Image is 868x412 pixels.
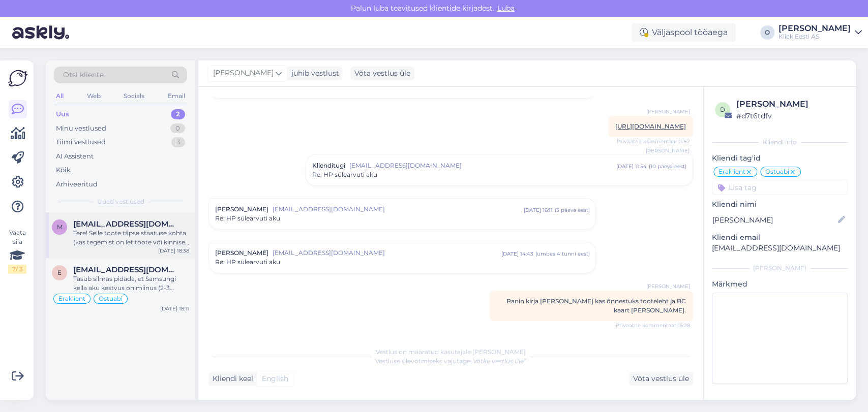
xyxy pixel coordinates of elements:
span: [PERSON_NAME] [646,282,690,290]
span: Eraklient [719,169,745,175]
div: AI Assistent [56,151,94,162]
div: [DATE] 11:54 [616,163,647,170]
div: 3 [171,137,185,147]
span: m [57,223,63,231]
span: Eraklient [58,296,85,302]
span: einard678@hotmail.com [73,265,179,274]
div: Socials [122,89,146,103]
div: Email [166,89,187,103]
div: ( 10 päeva eest ) [649,163,686,170]
div: Minu vestlused [56,123,106,134]
p: [EMAIL_ADDRESS][DOMAIN_NAME] [712,243,848,253]
a: [URL][DOMAIN_NAME] [615,122,686,130]
p: Kliendi tag'id [712,153,848,164]
span: Panin kirja [PERSON_NAME] kas õnnestuks tooteleht ja BC kaart [PERSON_NAME]. [506,297,686,314]
span: [PERSON_NAME] [215,205,268,214]
span: [EMAIL_ADDRESS][DOMAIN_NAME] [273,205,523,214]
div: ( umbes 4 tunni eest ) [535,250,589,258]
span: [PERSON_NAME] [215,248,268,258]
div: juhib vestlust [287,68,339,79]
span: Vestlus on määratud kasutajale [PERSON_NAME] [376,348,526,356]
div: Tasub silmas pidada, et Samsungi kella aku kestvus on miinus (2-3 päeva), kuid Samsungi [PERSON_N... [73,274,189,293]
span: English [262,373,288,384]
div: [PERSON_NAME] [712,264,848,273]
div: 2 / 3 [8,265,26,274]
div: [DATE] 14:43 [501,250,533,258]
div: All [54,89,66,103]
div: [PERSON_NAME] [779,24,851,33]
div: Tiimi vestlused [56,137,106,147]
div: Arhiveeritud [56,179,98,189]
div: [DATE] 18:38 [158,247,189,255]
span: Re: HP sülearvuti aku [312,170,377,179]
input: Lisa nimi [712,214,836,226]
span: Privaatne kommentaar | 11:52 [617,138,690,145]
p: Märkmed [712,279,848,290]
span: Vestluse ülevõtmiseks vajutage [375,357,526,365]
div: 2 [171,109,185,119]
div: Kliendi info [712,138,848,147]
p: Kliendi nimi [712,199,848,210]
span: Ostuabi [765,169,789,175]
img: Askly Logo [8,69,27,88]
span: e [57,269,62,276]
span: Klienditugi [312,161,345,170]
div: 0 [170,123,185,134]
span: Otsi kliente [63,70,104,80]
div: Klick Eesti AS [779,33,851,41]
div: Uus [56,109,69,119]
span: Ostuabi [99,296,123,302]
div: Vaata siia [8,228,26,274]
span: Re: HP sülearvuti aku [215,214,280,223]
span: [EMAIL_ADDRESS][DOMAIN_NAME] [273,248,501,258]
div: Väljaspool tööaega [632,23,736,42]
div: Võta vestlus üle [350,67,414,80]
div: [DATE] 16:11 [523,206,552,214]
span: Uued vestlused [97,197,144,206]
div: Kõik [56,165,71,175]
input: Lisa tag [712,180,848,195]
span: [PERSON_NAME] [646,108,690,115]
span: [PERSON_NAME] [213,68,274,79]
div: ( 3 päeva eest ) [554,206,589,214]
div: # d7t6tdfv [736,110,845,121]
span: mvahnitski@gmail.com [73,219,179,229]
div: Kliendi keel [208,373,253,384]
p: Kliendi email [712,232,848,243]
i: „Võtke vestlus üle” [470,357,526,365]
span: [EMAIL_ADDRESS][DOMAIN_NAME] [349,161,616,170]
div: Web [85,89,103,103]
span: [PERSON_NAME] [646,147,690,154]
div: Tere! Selle toote täpse staatuse kohta (kas tegemist on letitoote või kinnises karbis tootega) sa... [73,229,189,247]
span: d [720,106,725,113]
div: O [760,25,774,40]
span: Re: HP sülearvuti aku [215,258,280,267]
div: Võta vestlus üle [629,372,693,386]
span: Luba [494,4,518,13]
a: [PERSON_NAME]Klick Eesti AS [779,24,862,41]
div: [PERSON_NAME] [736,98,845,110]
span: Privaatne kommentaar | 15:28 [616,322,690,329]
div: [DATE] 18:11 [160,305,189,312]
